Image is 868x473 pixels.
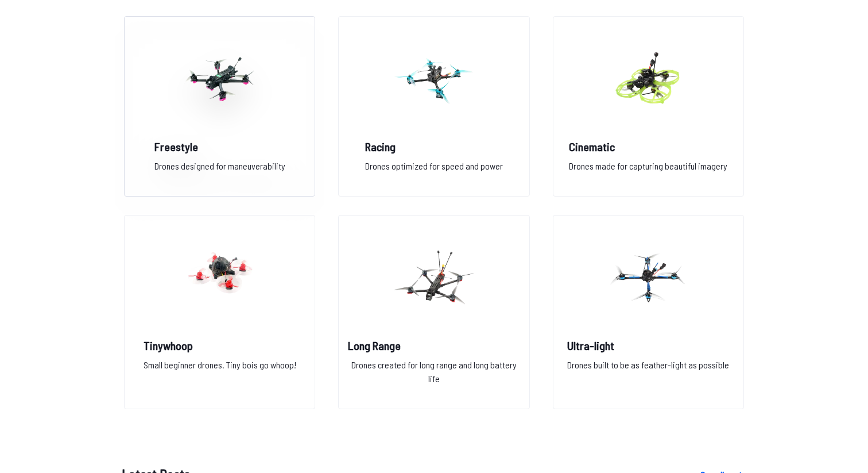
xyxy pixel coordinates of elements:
[553,16,744,197] a: image of categoryCinematicDrones made for capturing beautiful imagery
[607,227,689,328] img: image of category
[338,215,529,409] a: image of categoryLong RangeDrones created for long range and long battery life
[338,16,529,197] a: image of categoryRacingDrones optimized for speed and power
[365,159,503,182] p: Drones optimized for speed and power
[154,139,285,155] h2: Freestyle
[393,28,475,129] img: image of category
[553,215,744,409] a: image of categoryUltra-lightDrones built to be as feather-light as possible
[607,28,689,129] img: image of category
[144,358,296,395] p: Small beginner drones. Tiny bois go whoop!
[179,227,261,328] img: image of category
[348,358,520,395] p: Drones created for long range and long battery life
[569,159,727,182] p: Drones made for capturing beautiful imagery
[124,16,315,197] a: image of categoryFreestyleDrones designed for maneuverability
[567,337,729,353] h2: Ultra-light
[365,139,503,155] h2: Racing
[154,159,285,182] p: Drones designed for maneuverability
[124,215,315,409] a: image of categoryTinywhoopSmall beginner drones. Tiny bois go whoop!
[348,337,520,353] h2: Long Range
[569,139,727,155] h2: Cinematic
[179,28,261,129] img: image of category
[393,227,475,328] img: image of category
[144,337,296,353] h2: Tinywhoop
[567,358,729,395] p: Drones built to be as feather-light as possible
